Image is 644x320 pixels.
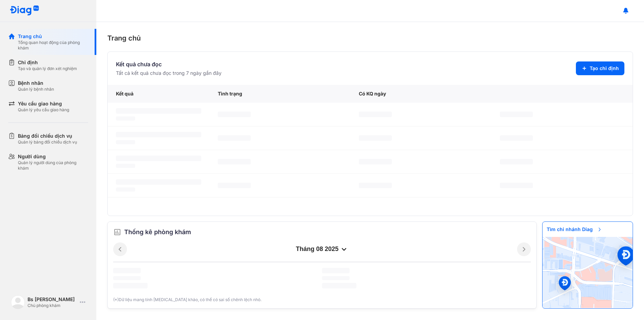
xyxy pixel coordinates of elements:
div: Bệnh nhân [18,80,54,87]
div: Quản lý bệnh nhân [18,87,54,92]
img: order.5a6da16c.svg [113,228,121,236]
span: ‌ [218,183,251,188]
div: Chỉ định [18,59,77,66]
div: Bảng đối chiếu dịch vụ [18,133,77,139]
div: Trang chủ [18,33,88,40]
span: ‌ [116,132,201,137]
div: Người dùng [18,153,88,160]
span: ‌ [500,112,533,117]
span: ‌ [359,135,392,141]
div: Tổng quan hoạt động của phòng khám [18,40,88,51]
div: Kết quả chưa đọc [116,60,222,68]
span: ‌ [500,159,533,164]
div: Tình trạng [210,85,351,103]
span: ‌ [500,183,533,188]
div: Bs [PERSON_NAME] [28,296,77,303]
div: Quản lý yêu cầu giao hàng [18,107,69,113]
span: ‌ [113,283,148,288]
div: tháng 08 2025 [127,245,517,253]
div: Có KQ ngày [351,85,492,103]
span: ‌ [116,140,135,144]
span: ‌ [218,135,251,141]
span: ‌ [116,156,201,161]
span: ‌ [500,135,533,141]
span: ‌ [218,112,251,117]
div: Tất cả kết quả chưa đọc trong 7 ngày gần đây [116,70,222,77]
span: ‌ [359,112,392,117]
img: logo [10,5,39,16]
span: ‌ [113,276,141,280]
span: ‌ [218,159,251,164]
div: Trang chủ [107,33,633,43]
span: ‌ [116,108,201,114]
div: Chủ phòng khám [28,303,77,308]
div: Tạo và quản lý đơn xét nghiệm [18,66,77,71]
span: ‌ [113,268,141,273]
div: Quản lý bảng đối chiếu dịch vụ [18,139,77,145]
img: logo [11,295,25,309]
span: ‌ [116,164,135,168]
div: Kết quả [108,85,210,103]
span: ‌ [322,276,350,280]
span: Tạo chỉ định [590,65,619,72]
span: ‌ [359,183,392,188]
span: Tìm chi nhánh Diag [543,222,607,237]
div: Quản lý người dùng của phòng khám [18,160,88,171]
span: ‌ [359,159,392,164]
button: Tạo chỉ định [576,61,624,75]
span: ‌ [322,268,350,273]
span: ‌ [116,187,135,192]
div: Yêu cầu giao hàng [18,100,69,107]
span: Thống kê phòng khám [124,227,191,237]
div: (*)Dữ liệu mang tính [MEDICAL_DATA] khảo, có thể có sai số chênh lệch nhỏ. [113,297,531,303]
span: ‌ [116,179,201,185]
span: ‌ [322,283,356,288]
span: ‌ [116,116,135,121]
